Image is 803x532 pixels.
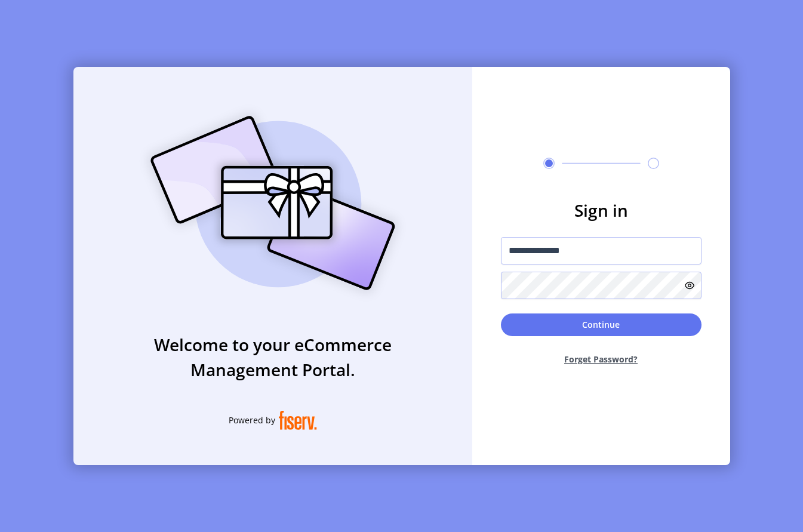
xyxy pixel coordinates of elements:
[133,103,413,303] img: card_Illustration.svg
[501,198,702,223] h3: Sign in
[501,313,702,336] button: Continue
[501,343,702,375] button: Forget Password?
[229,414,275,426] span: Powered by
[73,332,472,382] h3: Welcome to your eCommerce Management Portal.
